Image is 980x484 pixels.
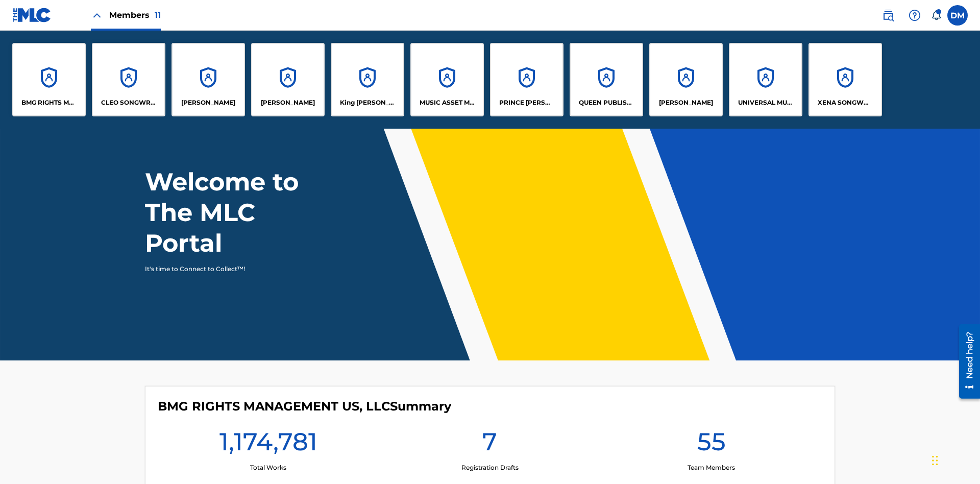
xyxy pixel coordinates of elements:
p: UNIVERSAL MUSIC PUB GROUP [738,98,794,107]
p: XENA SONGWRITER [818,98,873,107]
p: Team Members [688,463,735,472]
span: 11 [155,10,161,20]
div: Notifications [931,10,941,20]
p: Total Works [250,463,286,472]
h1: Welcome to The MLC Portal [145,166,336,258]
a: AccountsXENA SONGWRITER [808,43,882,116]
img: Close [91,9,103,21]
p: EYAMA MCSINGER [261,98,315,107]
a: AccountsMUSIC ASSET MANAGEMENT (MAM) [410,43,484,116]
p: QUEEN PUBLISHA [579,98,634,107]
h1: 1,174,781 [219,426,317,463]
img: help [909,9,921,21]
h1: 55 [697,426,726,463]
a: Public Search [878,5,898,26]
p: PRINCE MCTESTERSON [499,98,555,107]
div: Drag [932,445,938,476]
span: Members [109,9,161,21]
div: Help [904,5,925,26]
p: RONALD MCTESTERSON [659,98,713,107]
a: AccountsCLEO SONGWRITER [92,43,165,116]
a: AccountsKing [PERSON_NAME] [331,43,404,116]
a: Accounts[PERSON_NAME] [171,43,245,116]
p: MUSIC ASSET MANAGEMENT (MAM) [420,98,475,107]
a: AccountsBMG RIGHTS MANAGEMENT US, LLC [12,43,86,116]
p: CLEO SONGWRITER [101,98,157,107]
img: MLC Logo [12,8,52,22]
a: AccountsUNIVERSAL MUSIC PUB GROUP [729,43,802,116]
p: Registration Drafts [461,463,519,472]
iframe: Chat Widget [929,435,980,484]
p: ELVIS COSTELLO [181,98,235,107]
h1: 7 [482,426,497,463]
div: User Menu [947,5,968,26]
a: Accounts[PERSON_NAME] [251,43,325,116]
a: Accounts[PERSON_NAME] [649,43,723,116]
a: AccountsPRINCE [PERSON_NAME] [490,43,563,116]
iframe: Resource Center [951,320,980,404]
p: King McTesterson [340,98,396,107]
a: AccountsQUEEN PUBLISHA [570,43,643,116]
img: search [882,9,894,21]
p: It's time to Connect to Collect™! [145,264,322,274]
p: BMG RIGHTS MANAGEMENT US, LLC [21,98,77,107]
h4: BMG RIGHTS MANAGEMENT US, LLC [158,399,451,414]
